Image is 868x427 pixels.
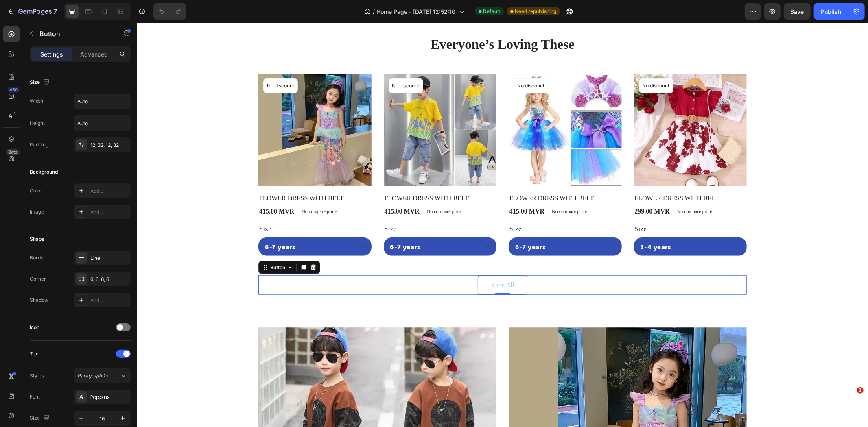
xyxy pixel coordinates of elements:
[121,201,135,211] legend: Size
[80,50,108,59] p: Advanced
[30,296,48,304] div: Shadow
[290,186,325,191] p: No compare price
[30,372,44,379] div: Styles
[483,8,501,15] span: Default
[247,170,360,181] h2: FLOWER DRESS WITH BELT
[784,3,811,20] button: Save
[30,350,40,357] div: Text
[8,87,20,93] div: 450
[74,368,131,383] button: Paragraph 1*
[30,98,43,105] div: Width
[30,187,42,194] div: Color
[30,275,46,283] div: Corner
[515,8,557,15] span: Need republishing
[30,77,51,88] div: Size
[30,168,58,176] div: Background
[131,241,150,248] div: Button
[857,387,864,394] span: 1
[74,116,130,131] input: Auto
[90,142,129,149] div: 12, 32, 12, 32
[74,94,130,109] input: Auto
[354,257,377,267] div: View All
[497,51,610,164] a: FLOWER DRESS WITH BELT
[341,253,390,272] button: View All
[372,170,485,181] h2: FLOWER DRESS WITH BELT
[497,201,511,211] legend: Size
[30,208,44,216] div: Image
[247,51,360,164] a: FLOWER DRESS WITH BELT
[30,393,40,401] div: Font
[840,399,860,419] iframe: Intercom live chat
[153,3,186,20] div: Undo/Redo
[372,183,408,194] div: 415.00 MVR
[505,59,533,67] p: No discount
[90,187,129,195] div: Add...
[39,29,109,39] p: Button
[77,372,108,379] span: Paragraph 1*
[90,297,129,304] div: Add...
[90,255,129,262] div: Line
[377,7,456,16] span: Home Page - [DATE] 12:52:10
[53,7,57,16] p: 7
[90,209,129,216] div: Add...
[791,8,804,15] span: Save
[137,23,868,427] iframe: To enrich screen reader interactions, please activate Accessibility in Grammarly extension settings
[255,59,282,67] p: No discount
[372,201,385,211] legend: Size
[497,170,610,181] h2: FLOWER DRESS WITH BELT
[30,413,51,424] div: Size
[814,3,848,20] button: Publish
[373,7,375,16] span: /
[164,186,199,191] p: No compare price
[380,59,407,67] p: No discount
[821,7,841,16] div: Publish
[90,276,129,283] div: 6, 6, 6, 6
[705,344,868,405] iframe: Intercom notifications tin nhắn
[497,183,533,194] div: 299.00 MVR
[90,394,129,401] div: Poppins
[247,183,283,194] div: 415.00 MVR
[30,120,45,127] div: Height
[6,149,20,155] div: Beta
[540,186,575,191] p: No compare price
[247,201,260,211] legend: Size
[3,3,61,20] button: 7
[30,324,39,331] div: Icon
[415,186,450,191] p: No compare price
[30,141,48,148] div: Padding
[30,254,46,261] div: Border
[372,51,485,164] a: FLOWER DRESS WITH BELT
[30,235,44,243] div: Shape
[40,50,63,59] p: Settings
